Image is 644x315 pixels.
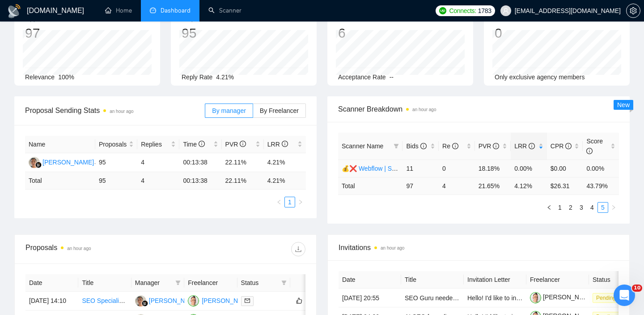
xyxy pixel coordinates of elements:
[583,160,619,177] td: 0.00%
[141,139,169,149] span: Replies
[547,205,552,210] span: left
[202,296,253,306] div: [PERSON_NAME]
[394,143,399,149] span: filter
[182,73,212,81] span: Reply Rate
[452,143,458,149] span: info-circle
[183,141,204,148] span: Time
[565,143,572,149] span: info-circle
[338,177,402,194] td: Total
[544,202,555,213] button: left
[137,136,179,153] th: Replies
[25,242,165,256] div: Proposals
[530,293,594,301] a: [PERSON_NAME]
[583,177,619,194] td: 43.79 %
[464,271,526,289] th: Invitation Letter
[222,172,264,190] td: 22.11 %
[338,73,386,81] span: Acceptance Rate
[280,276,288,289] span: filter
[291,242,305,256] button: download
[184,274,237,292] th: Freelancer
[137,172,179,190] td: 4
[475,160,511,177] td: 18.18%
[402,160,439,177] td: 11
[264,153,306,172] td: 4.21%
[274,197,284,207] li: Previous Page
[25,25,110,42] div: 97
[281,280,287,285] span: filter
[25,172,95,190] td: Total
[439,160,475,177] td: 0
[598,203,608,212] a: 5
[608,202,619,213] button: right
[495,25,564,42] div: 0
[137,153,179,172] td: 4
[339,242,619,253] span: Invitations
[149,296,200,306] div: [PERSON_NAME]
[493,143,499,149] span: info-circle
[565,202,576,213] li: 2
[566,203,576,212] a: 2
[135,295,146,306] img: JS
[495,73,585,81] span: Only exclusive agency members
[188,295,199,306] img: AD
[530,292,541,303] img: c1aQWubx7eZty8TPR-5i5DBjpSmjrWTMNm1dpeZtCK5GUxXMZXVDIo5ynOJ_zFg-IU
[260,107,299,114] span: By Freelancer
[161,7,191,14] span: Dashboard
[342,142,383,150] span: Scanner Name
[439,7,446,14] img: upwork-logo.png
[576,203,586,212] a: 3
[245,298,250,303] span: mail
[617,101,630,108] span: New
[179,153,221,172] td: 00:13:38
[479,142,500,150] span: PVR
[449,6,476,16] span: Connects:
[555,202,565,213] li: 1
[576,202,587,213] li: 3
[82,297,217,304] a: SEO Specialist Needed for Website Optimization
[593,294,623,301] a: Pending
[25,292,78,311] td: [DATE] 14:10
[511,160,547,177] td: 0.00%
[42,157,94,167] div: [PERSON_NAME]
[110,109,133,114] time: an hour ago
[25,136,95,153] th: Name
[222,153,264,172] td: 22.11%
[212,107,246,114] span: By manager
[25,73,55,81] span: Relevance
[29,157,40,168] img: JS
[529,143,535,149] span: info-circle
[298,199,303,205] span: right
[199,141,205,147] span: info-circle
[547,160,583,177] td: $0.00
[401,271,464,289] th: Title
[339,271,401,289] th: Date
[95,153,137,172] td: 95
[593,293,619,303] span: Pending
[67,246,91,251] time: an hour ago
[131,274,184,292] th: Manager
[478,6,491,16] span: 1783
[296,297,302,304] span: like
[381,246,404,250] time: an hour ago
[392,139,401,153] span: filter
[225,141,246,148] span: PVR
[439,177,475,194] td: 4
[586,148,593,154] span: info-circle
[175,280,181,285] span: filter
[216,73,234,81] span: 4.21%
[78,274,131,292] th: Title
[240,141,246,147] span: info-circle
[405,294,540,302] a: SEO Guru needed for full stack setup for a SaaS
[597,202,608,213] li: 5
[264,172,306,190] td: 4.21 %
[174,276,182,289] span: filter
[241,278,278,288] span: Status
[526,271,589,289] th: Freelancer
[586,138,603,155] span: Score
[295,197,306,207] button: right
[401,289,464,307] td: SEO Guru needed for full stack setup for a SaaS
[412,107,436,112] time: an hour ago
[511,177,547,194] td: 4.12 %
[276,199,282,205] span: left
[611,205,616,210] span: right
